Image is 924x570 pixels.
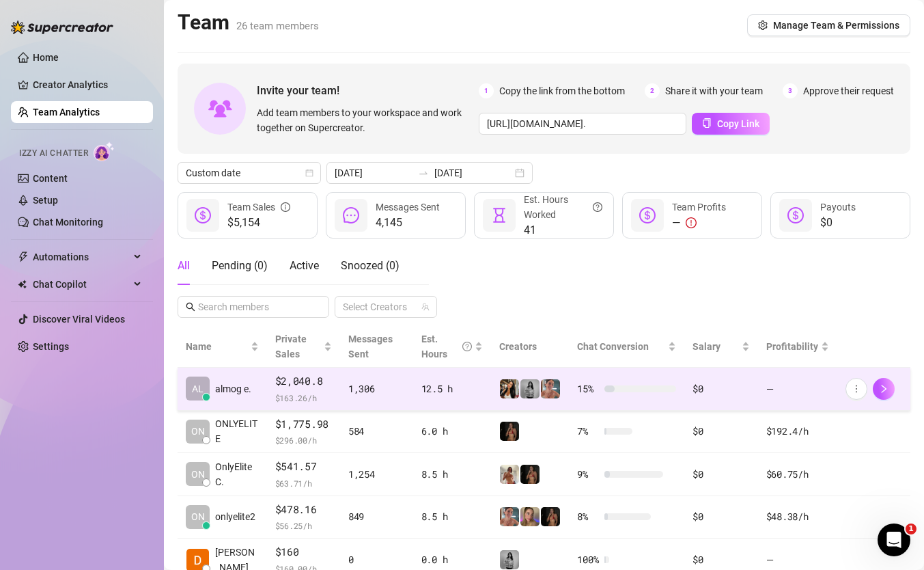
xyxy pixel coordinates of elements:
img: AdelDahan [500,379,519,398]
span: question-circle [462,331,472,362]
iframe: Intercom live chat [878,524,910,556]
span: Active [290,259,319,272]
span: ON [191,424,205,439]
a: Setup [33,195,58,206]
span: 7 % [577,424,599,439]
input: End date [434,165,512,180]
img: the_bohema [541,507,560,526]
td: — [758,368,837,411]
span: OnlyElite C. [215,459,259,489]
span: search [186,302,195,312]
span: ON [191,467,205,482]
img: A [500,550,519,569]
span: Share it with your team [665,83,763,98]
span: Profitability [766,341,818,352]
input: Start date [335,165,412,180]
span: Manage Team & Permissions [773,20,899,31]
span: dollar-circle [787,207,804,223]
span: 100 % [577,552,599,567]
span: exclamation-circle [686,217,697,228]
span: team [421,303,430,311]
div: $0 [692,552,749,567]
span: 3 [783,83,798,98]
img: AI Chatter [94,141,115,161]
span: $2,040.8 [275,373,332,390]
div: 8.5 h [421,509,484,524]
span: calendar [305,169,313,177]
span: message [343,207,359,223]
span: thunderbolt [18,252,29,262]
span: Automations [33,246,130,268]
img: the_bohema [500,422,519,441]
span: $1,775.98 [275,416,332,433]
span: 8 % [577,509,599,524]
span: Invite your team! [257,82,479,99]
div: $0 [692,424,749,439]
span: Add team members to your workspace and work together on Supercreator. [257,105,473,135]
button: Copy Link [692,113,770,135]
img: Yarden [541,379,560,398]
span: to [418,167,429,178]
div: $0 [692,467,749,482]
a: Creator Analytics [33,74,142,96]
span: ONLYELITE [215,416,259,446]
span: Messages Sent [376,202,440,213]
span: $160 [275,544,332,560]
span: $478.16 [275,502,332,518]
span: ON [191,509,205,524]
span: $0 [820,215,856,231]
span: 1 [906,524,916,534]
span: 15 % [577,381,599,396]
div: 1,254 [348,467,405,482]
span: dollar-circle [639,207,656,223]
span: Approve their request [803,83,894,98]
th: Name [178,326,267,368]
span: Chat Conversion [577,341,649,352]
a: Home [33,52,59,63]
div: 8.5 h [421,467,484,482]
img: A [520,379,540,398]
span: setting [758,21,768,30]
th: Creators [491,326,569,368]
span: Salary [692,341,720,352]
span: $5,154 [227,215,290,231]
span: Messages Sent [348,334,393,359]
input: Search members [198,299,310,314]
a: Settings [33,341,69,352]
span: $ 296.00 /h [275,433,332,447]
span: hourglass [491,207,507,223]
span: Snoozed ( 0 ) [341,259,400,272]
a: Discover Viral Videos [33,314,125,325]
div: $60.75 /h [766,467,829,482]
span: $ 56.25 /h [275,519,332,532]
span: Team Profits [672,202,726,213]
span: AL [192,381,204,396]
span: Name [186,339,248,354]
img: Cherry [520,507,540,526]
span: right [879,384,888,394]
span: $ 163.26 /h [275,391,332,405]
span: dollar-circle [195,207,211,223]
div: 0 [348,552,405,567]
span: $541.57 [275,459,332,475]
div: All [178,258,190,274]
span: more [852,384,861,394]
div: 1,306 [348,381,405,396]
span: Copy the link from the bottom [499,83,625,98]
span: swap-right [418,167,429,178]
span: 9 % [577,467,599,482]
div: Est. Hours [421,331,473,362]
div: 12.5 h [421,381,484,396]
div: $0 [692,381,749,396]
span: info-circle [281,200,290,215]
button: Manage Team & Permissions [747,14,910,36]
span: 26 team members [236,20,319,32]
div: 849 [348,509,405,524]
span: 2 [645,83,660,98]
span: Payouts [820,202,856,213]
div: Team Sales [227,200,290,215]
img: Yarden [500,507,519,526]
div: 0.0 h [421,552,484,567]
span: Chat Copilot [33,273,130,295]
span: Copy Link [717,118,759,129]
